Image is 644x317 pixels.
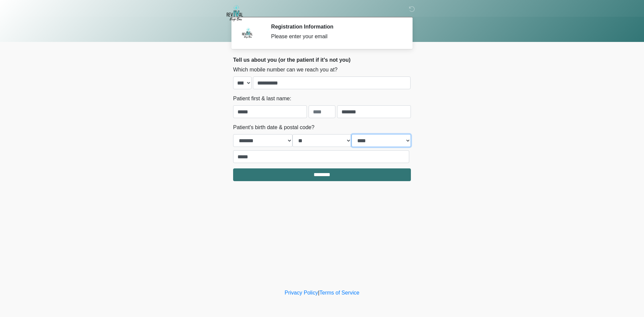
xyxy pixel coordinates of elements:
label: Patient first & last name: [233,95,291,103]
a: | [318,290,319,296]
img: Agent Avatar [238,23,258,44]
div: Please enter your email [271,33,401,41]
a: Privacy Policy [285,290,318,296]
label: Which mobile number can we reach you at? [233,66,337,74]
img: Revival Drip Bar Logo [226,5,243,22]
a: Terms of Service [319,290,359,296]
label: Patient's birth date & postal code? [233,123,314,131]
h2: Tell us about you (or the patient if it's not you) [233,57,411,63]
